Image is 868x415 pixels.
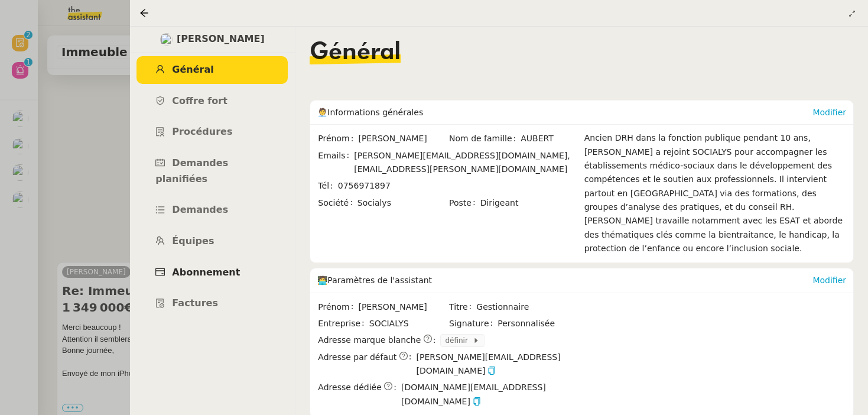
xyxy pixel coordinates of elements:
[136,87,288,115] a: Coffre fort
[172,297,218,309] span: Factures
[354,164,567,174] span: [EMAIL_ADDRESS][PERSON_NAME][DOMAIN_NAME]
[172,95,227,106] span: Coffre fort
[318,351,396,364] span: Adresse par défaut
[136,196,288,224] a: Demandes
[521,132,578,145] span: AUBERT
[445,335,472,346] span: définir
[449,300,476,314] span: Titre
[318,300,358,314] span: Prénom
[318,317,369,330] span: Entreprise
[318,333,421,347] span: Adresse marque blanche
[310,41,401,64] span: Général
[354,151,570,160] span: [PERSON_NAME][EMAIL_ADDRESS][DOMAIN_NAME],
[172,267,240,278] span: Abonnement
[318,149,354,177] span: Emails
[318,132,358,145] span: Prénom
[449,132,521,145] span: Nom de famille
[498,317,555,330] span: Personnalisée
[136,228,288,255] a: Équipes
[369,317,448,330] span: SOCIALYS
[358,300,448,314] span: [PERSON_NAME]
[172,235,214,247] span: Équipes
[812,275,846,285] a: Modifier
[417,351,579,378] span: [PERSON_NAME][EMAIL_ADDRESS][DOMAIN_NAME]
[480,196,579,210] span: Dirigeant
[476,300,578,314] span: Gestionnaire
[160,33,173,46] img: users%2FSADz3OCgrFNaBc1p3ogUv5k479k1%2Favatar%2Fccbff511-0434-4584-b662-693e5a00b7b7
[172,64,213,75] span: Général
[136,118,288,146] a: Procédures
[318,179,337,193] span: Tél
[449,196,480,210] span: Poste
[177,31,265,47] span: [PERSON_NAME]
[327,275,432,285] span: Paramètres de l'assistant
[317,100,812,124] div: 🧑‍💼
[338,181,391,190] span: 0756971897
[318,196,357,210] span: Société
[136,56,288,84] a: Général
[357,196,448,210] span: Socialys
[172,126,232,137] span: Procédures
[172,204,228,215] span: Demandes
[327,108,423,117] span: Informations générales
[401,381,579,408] span: [DOMAIN_NAME][EMAIL_ADDRESS][DOMAIN_NAME]
[812,108,846,117] a: Modifier
[136,259,288,287] a: Abonnement
[449,317,498,330] span: Signature
[317,268,812,292] div: 🧑‍💻
[584,131,846,255] div: Ancien DRH dans la fonction publique pendant 10 ans, [PERSON_NAME] a rejoint SOCIALYS pour accomp...
[155,157,228,184] span: Demandes planifiées
[136,150,288,193] a: Demandes planifiées
[358,132,448,145] span: [PERSON_NAME]
[318,381,381,394] span: Adresse dédiée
